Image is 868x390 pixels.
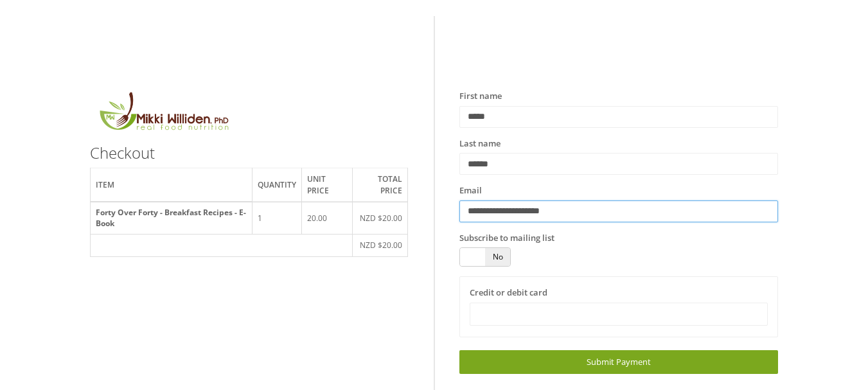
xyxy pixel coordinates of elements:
[459,137,500,150] label: Last name
[352,202,408,235] td: NZD $20.00
[459,232,554,245] label: Subscribe to mailing list
[485,248,510,266] span: No
[352,235,408,256] td: NZD $20.00
[90,90,236,138] img: MikkiLogoMain.png
[459,90,502,103] label: First name
[459,350,777,374] a: Submit Payment
[301,168,352,202] th: Unit price
[90,145,408,161] h3: Checkout
[252,202,301,235] td: 1
[478,308,759,319] iframe: Secure card payment input frame
[252,168,301,202] th: Quantity
[470,287,547,299] label: Credit or debit card
[91,202,252,235] th: Forty Over Forty - Breakfast Recipes - E-Book
[459,184,482,197] label: Email
[301,202,352,235] td: 20.00
[91,168,252,202] th: Item
[352,168,408,202] th: Total price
